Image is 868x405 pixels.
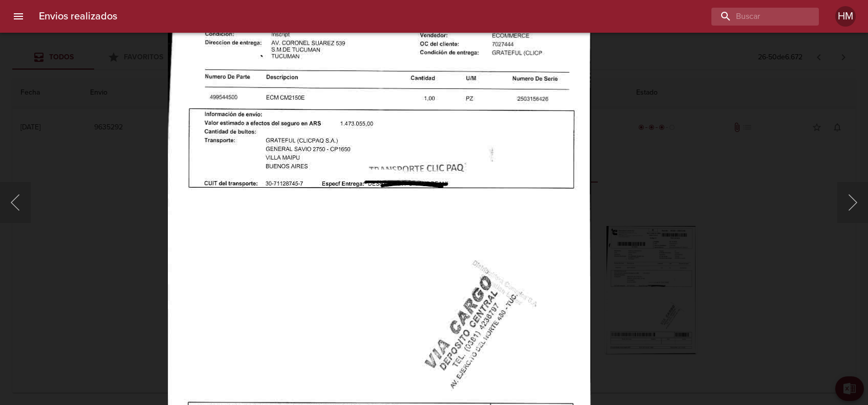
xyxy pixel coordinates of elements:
[835,6,856,27] div: HM
[835,6,856,27] div: Abrir información de usuario
[6,4,31,29] button: menu
[837,182,868,223] button: Siguiente
[39,8,117,25] h6: Envios realizados
[711,8,801,26] input: buscar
